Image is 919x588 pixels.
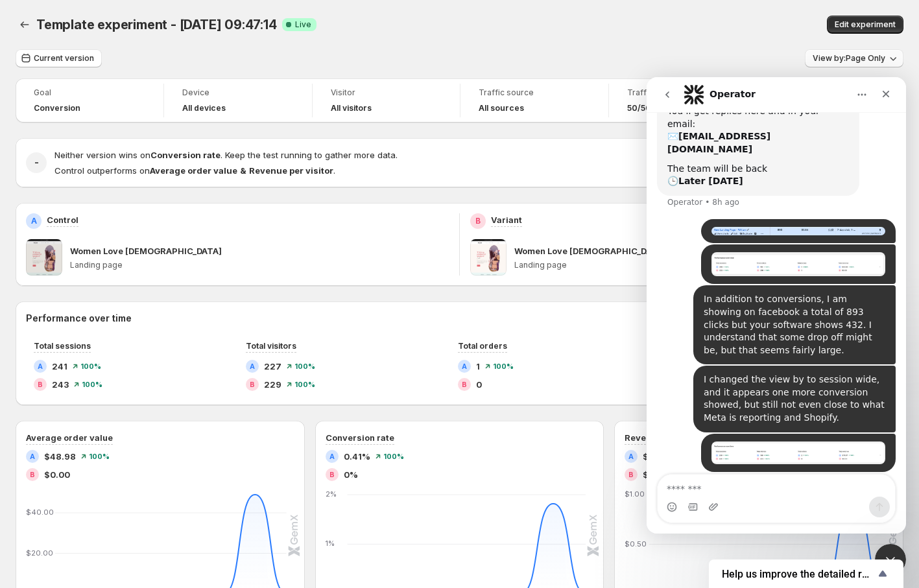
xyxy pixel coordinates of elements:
[54,165,335,176] span: Control outperforms on .
[479,86,590,115] a: Traffic sourceAll sources
[26,508,54,517] text: $40.00
[82,381,102,388] span: 100 %
[627,103,651,113] span: 50/50
[26,431,113,444] h3: Average order value
[813,53,885,64] span: View by: Page Only
[150,165,237,176] strong: Average order value
[47,213,78,226] p: Control
[26,312,893,325] h2: Performance over time
[34,88,145,98] span: Goal
[250,362,255,370] h2: A
[514,244,666,257] p: Women Love [DEMOGRAPHIC_DATA]
[250,381,255,388] h2: B
[44,468,70,481] span: $0.00
[294,381,315,388] span: 100 %
[34,341,91,351] span: Total sessions
[476,378,482,391] span: 0
[34,86,145,115] a: GoalConversion
[331,103,372,113] h4: All visitors
[326,489,337,499] text: 2%
[38,381,43,388] h2: B
[70,260,449,270] p: Landing page
[30,471,35,478] h2: B
[26,548,53,558] text: $20.00
[264,378,281,391] span: 229
[625,431,708,444] h3: Revenue per visitor
[295,19,311,30] span: Live
[344,450,370,463] span: 0.41%
[36,17,277,32] span: Template experiment - [DATE] 09:47:14
[835,19,896,30] span: Edit experiment
[462,362,467,370] h2: A
[722,568,875,580] span: Help us improve the detailed report for A/B campaigns
[514,260,893,270] p: Landing page
[34,156,39,169] h2: -
[476,360,480,373] span: 1
[182,86,294,115] a: DeviceAll devices
[89,453,110,460] span: 100 %
[34,103,80,113] span: Conversion
[383,453,404,460] span: 100 %
[264,360,281,373] span: 227
[643,468,669,481] span: $0.00
[491,213,522,226] p: Variant
[647,77,906,534] iframe: Intercom live chat
[479,88,590,98] span: Traffic source
[329,453,335,460] h2: A
[150,150,221,160] strong: Conversion rate
[182,88,294,98] span: Device
[625,489,645,499] text: $1.00
[326,539,335,548] text: 1%
[44,450,76,463] span: $48.98
[52,378,69,391] span: 243
[625,539,647,548] text: $0.50
[70,244,222,257] p: Women Love [DEMOGRAPHIC_DATA]
[331,86,442,115] a: VisitorAll visitors
[475,216,481,226] h2: B
[30,453,35,460] h2: A
[326,431,394,444] h3: Conversion rate
[16,16,34,34] button: Back
[329,471,335,478] h2: B
[52,360,67,373] span: 241
[643,450,669,463] span: $0.22
[479,103,524,113] h4: All sources
[628,471,634,478] h2: B
[344,468,358,481] span: 0%
[80,362,101,370] span: 100 %
[493,362,514,370] span: 100 %
[294,362,315,370] span: 100 %
[722,566,890,582] button: Show survey - Help us improve the detailed report for A/B campaigns
[16,49,102,67] button: Current version
[627,86,739,115] a: Traffic split50/50
[805,49,903,67] button: View by:Page Only
[34,53,94,64] span: Current version
[31,216,37,226] h2: A
[54,150,398,160] span: Neither version wins on . Keep the test running to gather more data.
[246,341,296,351] span: Total visitors
[331,88,442,98] span: Visitor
